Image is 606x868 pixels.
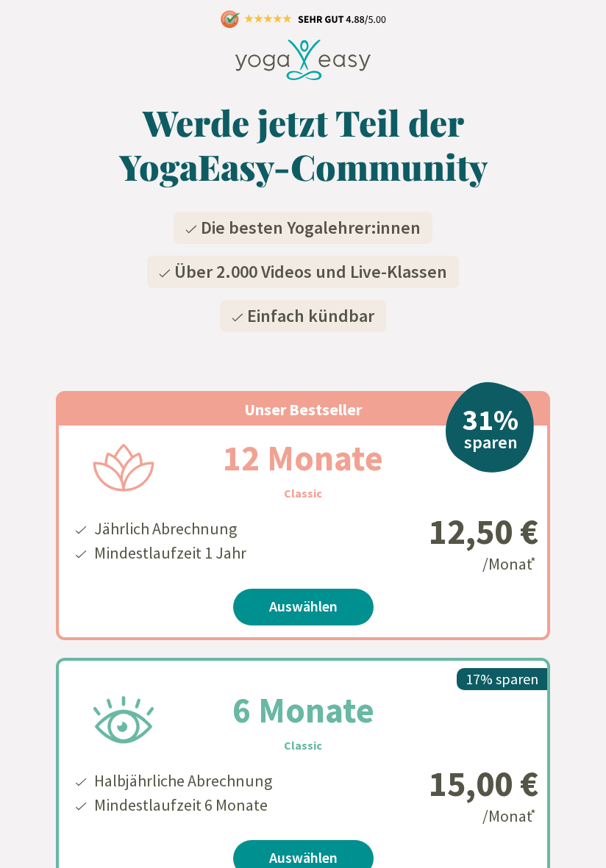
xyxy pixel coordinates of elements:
[197,684,410,736] h2: 6 Monate
[247,304,374,327] span: Einfach kündbar
[457,668,547,690] div: 17% sparen
[284,736,322,754] h3: Classic
[92,541,246,565] li: Mindestlaufzeit 1 Jahr
[92,769,272,793] li: Halbjährliche Abrechnung
[92,793,272,817] li: Mindestlaufzeit 6 Monate
[362,766,538,828] div: /Monat
[362,514,538,576] div: /Monat
[188,431,418,484] h2: 12 Monate
[244,399,362,420] span: Unser Bestseller
[201,216,421,239] span: Die besten Yogalehrer:innen
[362,514,538,549] div: 12,50 €
[362,766,538,801] div: 15,00 €
[174,260,447,283] span: Über 2.000 Videos und Live-Klassen
[284,484,322,502] h3: Classic
[92,517,246,541] li: Jährlich Abrechnung
[233,589,374,625] a: Auswählen
[56,100,550,188] h1: Werde jetzt Teil der YogaEasy-Community
[463,405,518,434] div: 31%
